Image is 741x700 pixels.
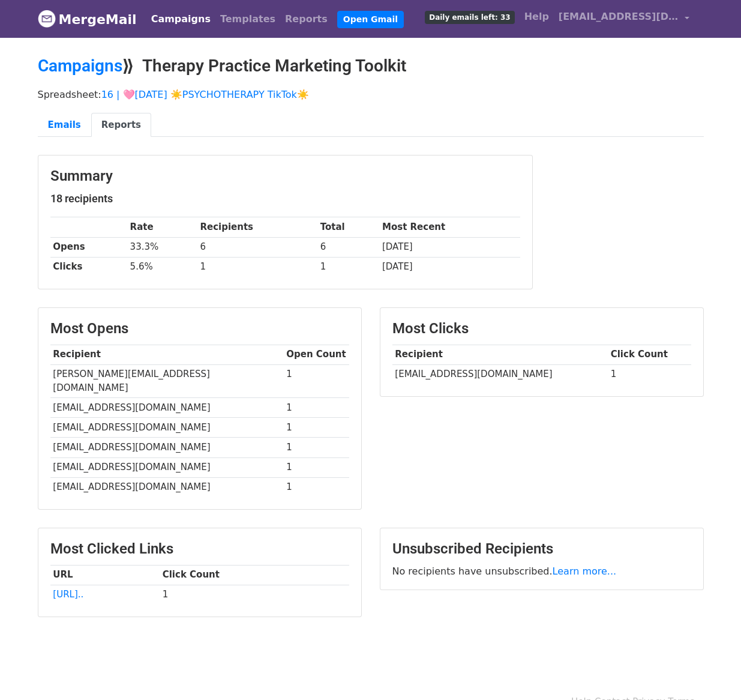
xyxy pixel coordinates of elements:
h5: 18 recipients [50,192,520,205]
th: Click Count [160,565,349,585]
td: [PERSON_NAME][EMAIL_ADDRESS][DOMAIN_NAME] [50,364,284,398]
th: Recipients [197,217,317,237]
th: Total [317,217,379,237]
td: 1 [608,364,691,384]
td: [EMAIL_ADDRESS][DOMAIN_NAME] [50,477,284,497]
td: 1 [284,418,349,438]
th: Clicks [50,257,127,277]
p: No recipients have unsubscribed. [392,565,691,578]
td: 5.6% [127,257,197,277]
a: Campaigns [38,56,122,76]
th: Recipient [392,345,608,364]
td: 1 [197,257,317,277]
td: [DATE] [379,257,520,277]
td: [EMAIL_ADDRESS][DOMAIN_NAME] [50,438,284,457]
a: Reports [280,7,332,31]
h3: Most Clicked Links [50,540,349,558]
h3: Most Clicks [392,320,691,337]
td: 6 [197,237,317,257]
td: 1 [284,398,349,418]
a: 16 | 🩷[DATE] ☀️PSYCHOTHERAPY TikTok☀️ [101,89,309,100]
iframe: Chat Widget [681,642,741,700]
td: 1 [160,585,349,605]
h3: Most Opens [50,320,349,337]
a: Help [520,5,554,29]
a: Campaigns [146,7,215,31]
td: [EMAIL_ADDRESS][DOMAIN_NAME] [50,398,284,418]
a: Daily emails left: 33 [420,5,519,29]
a: MergeMail [38,7,137,32]
a: [URL].. [53,589,83,600]
span: Daily emails left: 33 [425,11,514,24]
th: Click Count [608,345,691,364]
a: Learn more... [553,566,617,577]
td: 33.3% [127,237,197,257]
p: Spreadsheet: [38,88,704,101]
td: 6 [317,237,379,257]
td: [EMAIL_ADDRESS][DOMAIN_NAME] [50,457,284,477]
td: [DATE] [379,237,520,257]
span: [EMAIL_ADDRESS][DOMAIN_NAME] [559,10,679,24]
a: [EMAIL_ADDRESS][DOMAIN_NAME] [554,5,694,33]
th: Open Count [284,345,349,364]
td: 1 [284,438,349,457]
td: [EMAIL_ADDRESS][DOMAIN_NAME] [50,418,284,438]
th: URL [50,565,160,585]
h3: Summary [50,167,520,185]
a: Reports [91,113,151,137]
a: Templates [215,7,280,31]
td: 1 [284,457,349,477]
td: 1 [284,477,349,497]
th: Rate [127,217,197,237]
th: Opens [50,237,127,257]
th: Most Recent [379,217,520,237]
td: 1 [317,257,379,277]
a: Emails [38,113,91,137]
td: 1 [284,364,349,398]
th: Recipient [50,345,284,364]
td: [EMAIL_ADDRESS][DOMAIN_NAME] [392,364,608,384]
h3: Unsubscribed Recipients [392,540,691,558]
h2: ⟫ Therapy Practice Marketing Toolkit [38,56,704,76]
img: MergeMail logo [38,10,56,28]
a: Open Gmail [337,11,404,28]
